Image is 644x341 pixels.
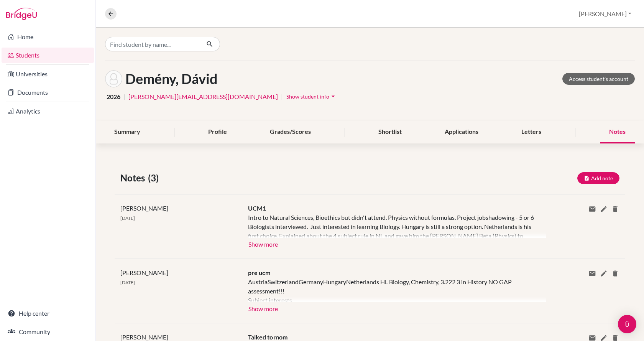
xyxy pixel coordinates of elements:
[286,93,329,100] span: Show student info
[105,70,122,87] img: Dávid Demény's avatar
[6,8,37,20] img: Bridge-U
[2,48,94,63] a: Students
[248,277,534,302] div: AustriaSwitzerlandGermanyHungaryNetherlands HL Biology, Chemistry, 3.222 3 in History NO GAP asse...
[2,324,94,339] a: Community
[120,215,135,221] span: [DATE]
[248,333,287,341] span: Talked to mom
[123,92,125,101] span: |
[577,172,619,184] button: Add note
[105,121,149,143] div: Summary
[125,71,218,87] h1: Demény, Dávid
[248,302,278,314] button: Show more
[148,171,162,185] span: (3)
[575,7,635,21] button: [PERSON_NAME]
[120,171,148,185] span: Notes
[2,85,94,100] a: Documents
[248,204,266,212] span: UCM1
[369,121,411,143] div: Shortlist
[2,306,94,321] a: Help center
[512,121,550,143] div: Letters
[120,269,168,276] span: [PERSON_NAME]
[248,213,534,238] div: Intro to Natural Sciences, Bioethics but didn't attend. Physics without formulas. Project jobshad...
[128,92,278,101] a: [PERSON_NAME][EMAIL_ADDRESS][DOMAIN_NAME]
[329,92,337,100] i: arrow_drop_down
[120,333,168,341] span: [PERSON_NAME]
[199,121,236,143] div: Profile
[2,66,94,82] a: Universities
[618,315,636,333] div: Open Intercom Messenger
[120,280,135,285] span: [DATE]
[120,204,168,212] span: [PERSON_NAME]
[2,29,94,44] a: Home
[107,92,120,101] span: 2026
[261,121,320,143] div: Grades/Scores
[2,104,94,119] a: Analytics
[600,121,635,143] div: Notes
[281,92,283,101] span: |
[562,73,635,85] a: Access student's account
[248,238,278,249] button: Show more
[435,121,488,143] div: Applications
[248,269,270,276] span: pre ucm
[286,91,337,102] button: Show student infoarrow_drop_down
[105,37,200,51] input: Find student by name...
